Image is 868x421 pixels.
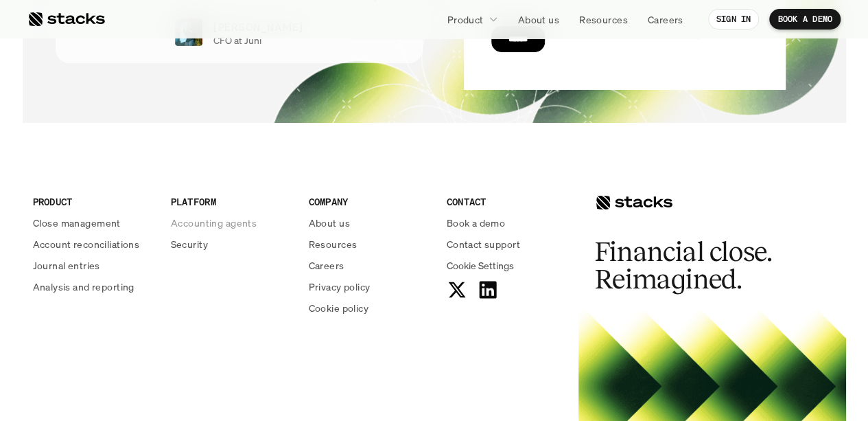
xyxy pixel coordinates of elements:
p: SIGN IN [716,14,751,24]
p: Privacy policy [309,280,371,294]
p: CFO at Juni [213,35,261,47]
a: Privacy Policy [162,318,222,328]
p: About us [309,216,350,230]
p: Account reconciliations [33,237,140,251]
a: Resources [309,237,430,251]
a: Careers [640,7,692,32]
p: PRODUCT [33,194,154,209]
a: Resources [571,7,636,32]
p: BOOK A DEMO [777,14,832,24]
a: Cookie policy [309,301,430,315]
p: Resources [579,12,628,27]
p: Close management [33,216,121,230]
p: Accounting agents [171,216,257,230]
a: Contact support [447,237,568,251]
a: Careers [309,258,430,273]
p: COMPANY [309,194,430,209]
a: SIGN IN [708,9,760,30]
p: Contact support [447,237,520,251]
p: Careers [309,258,344,273]
span: Cookie Settings [447,258,514,273]
a: About us [510,7,567,32]
a: Security [171,237,292,251]
p: Cookie policy [309,301,368,315]
a: Journal entries [33,258,154,273]
a: Privacy policy [309,280,430,294]
p: About us [518,12,559,27]
a: Analysis and reporting [33,280,154,294]
a: Close management [33,216,154,230]
p: CONTACT [447,194,568,209]
p: Product [447,12,484,27]
p: Book a demo [447,216,506,230]
p: Analysis and reporting [33,280,134,294]
a: BOOK A DEMO [769,9,841,30]
h2: Financial close. Reimagined. [595,238,801,293]
p: Security [171,237,208,251]
p: Resources [309,237,357,251]
p: Journal entries [33,258,100,273]
a: Book a demo [447,216,568,230]
a: Accounting agents [171,216,292,230]
a: About us [309,216,430,230]
a: Account reconciliations [33,237,154,251]
p: Careers [648,12,683,27]
button: Cookie Trigger [447,258,514,273]
p: PLATFORM [171,194,292,209]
